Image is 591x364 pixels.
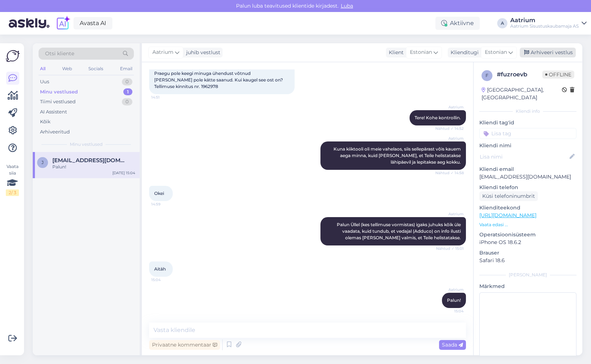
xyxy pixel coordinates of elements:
[334,146,462,165] span: Kuna kiiktooli oli meie vahelaos, siis sellepärast võis kauem aega minna, kuid [PERSON_NAME], et ...
[479,119,576,127] p: Kliendi tag'id
[87,64,105,73] div: Socials
[151,201,179,207] span: 14:59
[40,88,78,96] div: Minu vestlused
[6,189,19,196] div: 2 / 3
[436,308,464,314] span: 15:04
[337,222,462,240] span: Palun Üllel (kes tellimuse vormistas) igaks juhuks kõik üle vaadata, kuid tundub, et vedajal (Add...
[6,49,20,63] img: Askly Logo
[40,128,70,136] div: Arhiveeritud
[119,64,134,73] div: Email
[485,48,507,56] span: Estonian
[497,70,542,79] div: # fuzroevb
[448,49,479,56] div: Klienditugi
[386,49,404,56] div: Klient
[435,126,464,131] span: Nähtud ✓ 14:52
[70,141,103,148] span: Minu vestlused
[436,287,464,292] span: Aatrium
[479,165,576,173] p: Kliendi email
[339,3,355,9] span: Luba
[486,73,488,78] span: f
[479,249,576,257] p: Brauser
[436,211,464,217] span: Aatrium
[154,191,164,196] span: Okei
[479,173,576,181] p: [EMAIL_ADDRESS][DOMAIN_NAME]
[154,266,166,272] span: Aitäh
[480,153,568,161] input: Lisa nimi
[479,231,576,239] p: Operatsioonisüsteem
[479,128,576,139] input: Lisa tag
[435,170,464,176] span: Nähtud ✓ 14:58
[479,212,536,219] a: [URL][DOMAIN_NAME]
[510,17,587,29] a: AatriumAatrium Sisustuskaubamaja AS
[479,283,576,290] p: Märkmed
[510,23,579,29] div: Aatrium Sisustuskaubamaja AS
[447,297,461,303] span: Palun!
[479,257,576,264] p: Safari 18.6
[479,191,538,201] div: Küsi telefoninumbrit
[40,78,49,85] div: Uus
[415,115,461,120] span: Tere! Kohe kontrollin.
[73,17,112,29] a: Avasta AI
[479,221,576,228] p: Vaata edasi ...
[52,164,135,170] div: Palun!
[151,277,179,283] span: 15:04
[55,16,71,31] img: explore-ai
[479,184,576,191] p: Kliendi telefon
[510,17,579,23] div: Aatrium
[151,95,179,100] span: 14:51
[436,246,464,251] span: Nähtud ✓ 15:01
[61,64,73,73] div: Web
[40,98,76,105] div: Tiimi vestlused
[479,204,576,212] p: Klienditeekond
[520,48,576,57] div: Arhiveeri vestlus
[479,142,576,149] p: Kliendi nimi
[40,108,67,116] div: AI Assistent
[183,49,220,56] div: juhib vestlust
[436,136,464,141] span: Aatrium
[123,88,132,96] div: 1
[479,272,576,278] div: [PERSON_NAME]
[112,170,135,176] div: [DATE] 15:04
[45,50,74,57] span: Otsi kliente
[122,78,132,85] div: 0
[52,157,128,164] span: Jaanikaabel@gmail.com
[41,160,44,165] span: J
[479,239,576,246] p: iPhone OS 18.6.2
[542,71,574,79] span: Offline
[482,86,562,101] div: [GEOGRAPHIC_DATA], [GEOGRAPHIC_DATA]
[435,17,480,30] div: Aktiivne
[436,104,464,110] span: Aatrium
[40,118,51,125] div: Kõik
[479,108,576,115] div: Kliendi info
[442,341,463,348] span: Saada
[410,48,432,56] span: Estonian
[497,18,507,28] div: A
[6,163,19,196] div: Vaata siia
[122,98,132,105] div: 0
[152,48,173,56] span: Aatrium
[39,64,47,73] div: All
[149,340,220,350] div: Privaatne kommentaar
